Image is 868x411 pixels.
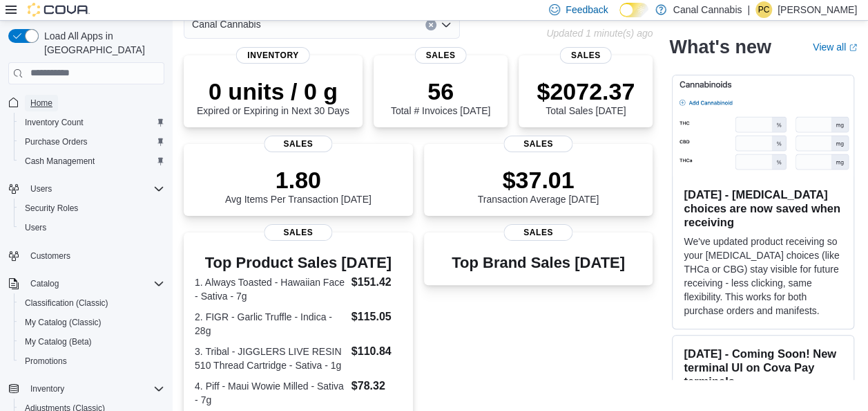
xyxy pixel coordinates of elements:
[25,156,95,167] span: Cash Management
[19,200,84,217] a: Security Roles
[813,42,857,53] a: View allExternal link
[452,255,625,271] h3: Top Brand Sales [DATE]
[537,77,635,116] div: Total Sales [DATE]
[14,132,170,152] button: Purchase Orders
[197,77,349,116] div: Expired or Expiring in Next 30 Days
[684,188,842,229] h3: [DATE] - [MEDICAL_DATA] choices are now saved when receiving
[30,278,59,289] span: Catalog
[195,255,402,271] h3: Top Product Sales [DATE]
[30,250,70,262] span: Customers
[351,309,402,325] dd: $115.05
[25,94,164,111] span: Home
[504,136,572,152] span: Sales
[14,199,170,218] button: Security Roles
[25,381,70,397] button: Inventory
[351,378,402,394] dd: $78.32
[755,1,772,18] div: Patrick Ciantar
[619,3,648,17] input: Dark Mode
[19,219,52,236] a: Users
[758,1,770,18] span: PC
[195,379,346,407] dt: 4. Piff - Maui Wowie Milled - Sativa - 7g
[673,1,742,18] p: Canal Cannabis
[195,275,346,303] dt: 1. Always Toasted - Hawaiian Face - Sativa - 7g
[19,114,89,131] a: Inventory Count
[3,179,170,199] button: Users
[684,347,842,388] h3: [DATE] - Coming Soon! New terminal UI on Cova Pay terminals
[25,95,58,111] a: Home
[195,345,346,372] dt: 3. Tribal - JIGGLERS LIVE RESIN 510 Thread Cartridge - Sativa - 1g
[25,247,164,264] span: Customers
[25,275,64,292] button: Catalog
[425,19,436,30] button: Clear input
[19,134,93,150] a: Purchase Orders
[3,379,170,399] button: Inventory
[25,298,108,309] span: Classification (Classic)
[14,332,170,351] button: My Catalog (Beta)
[351,343,402,360] dd: $110.84
[25,181,164,197] span: Users
[25,356,67,367] span: Promotions
[849,44,857,52] svg: External link
[25,317,102,328] span: My Catalog (Classic)
[14,218,170,237] button: Users
[684,235,842,318] p: We've updated product receiving so your [MEDICAL_DATA] choices (like THCa or CBG) stay visible fo...
[3,274,170,293] button: Catalog
[195,310,346,338] dt: 2. FIGR - Garlic Truffle - Indica - 28g
[441,19,452,30] button: Open list of options
[19,314,107,331] a: My Catalog (Classic)
[225,166,372,194] p: 1.80
[391,77,490,116] div: Total # Invoices [DATE]
[192,16,261,33] span: Canal Cannabis
[19,295,114,311] a: Classification (Classic)
[264,136,332,152] span: Sales
[560,47,612,64] span: Sales
[264,224,332,241] span: Sales
[25,117,84,128] span: Inventory Count
[19,295,164,311] span: Classification (Classic)
[19,334,164,350] span: My Catalog (Beta)
[669,36,771,58] h2: What's new
[25,248,76,264] a: Customers
[3,246,170,266] button: Customers
[25,203,78,214] span: Security Roles
[478,166,599,205] div: Transaction Average [DATE]
[25,222,46,233] span: Users
[19,114,164,131] span: Inventory Count
[25,181,57,197] button: Users
[19,314,164,331] span: My Catalog (Classic)
[19,353,73,369] a: Promotions
[546,28,653,39] p: Updated 1 minute(s) ago
[747,1,750,18] p: |
[478,166,599,194] p: $37.01
[415,47,467,64] span: Sales
[3,93,170,113] button: Home
[39,29,164,57] span: Load All Apps in [GEOGRAPHIC_DATA]
[351,274,402,291] dd: $151.42
[537,77,635,105] p: $2072.37
[14,293,170,313] button: Classification (Classic)
[19,134,164,150] span: Purchase Orders
[30,183,52,194] span: Users
[504,224,572,241] span: Sales
[19,200,164,217] span: Security Roles
[28,3,90,17] img: Cova
[30,383,64,394] span: Inventory
[14,313,170,332] button: My Catalog (Classic)
[14,152,170,171] button: Cash Management
[25,381,164,397] span: Inventory
[19,353,164,369] span: Promotions
[25,336,92,347] span: My Catalog (Beta)
[14,351,170,371] button: Promotions
[778,1,857,18] p: [PERSON_NAME]
[619,17,620,18] span: Dark Mode
[391,77,490,105] p: 56
[19,334,97,350] a: My Catalog (Beta)
[197,77,349,105] p: 0 units / 0 g
[236,47,310,64] span: Inventory
[30,98,52,109] span: Home
[25,275,164,292] span: Catalog
[14,113,170,132] button: Inventory Count
[19,219,164,236] span: Users
[25,136,88,147] span: Purchase Orders
[566,3,608,17] span: Feedback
